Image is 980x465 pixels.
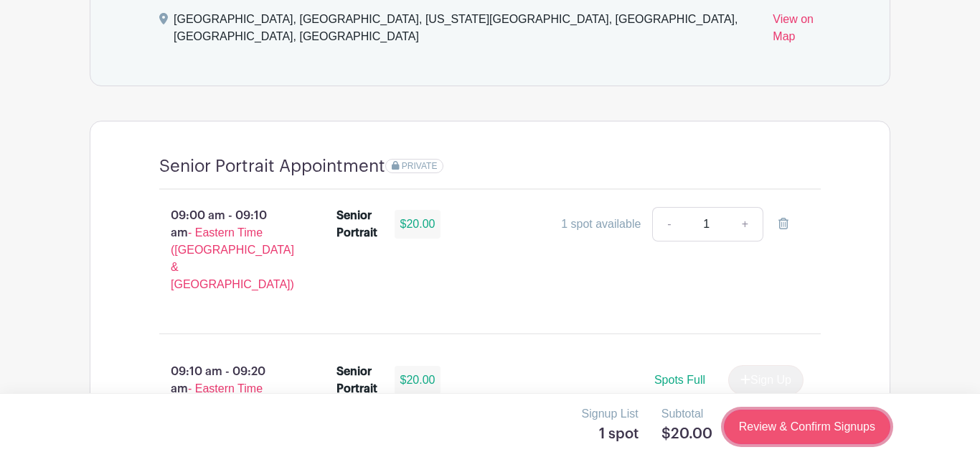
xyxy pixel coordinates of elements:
div: $20.00 [395,210,441,239]
div: Senior Portrait [336,207,377,241]
span: Spots Full [654,374,705,386]
p: Signup List [582,405,639,423]
a: - [652,207,685,241]
div: Senior Portrait [336,363,377,397]
h5: $20.00 [661,425,712,443]
p: Subtotal [661,405,712,423]
a: + [727,207,763,241]
span: PRIVATE [402,161,438,171]
span: - Eastern Time ([GEOGRAPHIC_DATA] & [GEOGRAPHIC_DATA]) [171,382,294,446]
h5: 1 spot [582,425,639,443]
a: View on Map [773,11,821,51]
a: Review & Confirm Signups [724,410,890,444]
p: 09:10 am - 09:20 am [136,357,314,455]
div: 1 spot available [561,216,641,233]
h4: Senior Portrait Appointment [159,156,385,177]
div: [GEOGRAPHIC_DATA], [GEOGRAPHIC_DATA], [US_STATE][GEOGRAPHIC_DATA], [GEOGRAPHIC_DATA], [GEOGRAPHIC... [174,11,761,51]
span: - Eastern Time ([GEOGRAPHIC_DATA] & [GEOGRAPHIC_DATA]) [171,226,294,290]
div: $20.00 [395,366,441,395]
p: 09:00 am - 09:10 am [136,201,314,299]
